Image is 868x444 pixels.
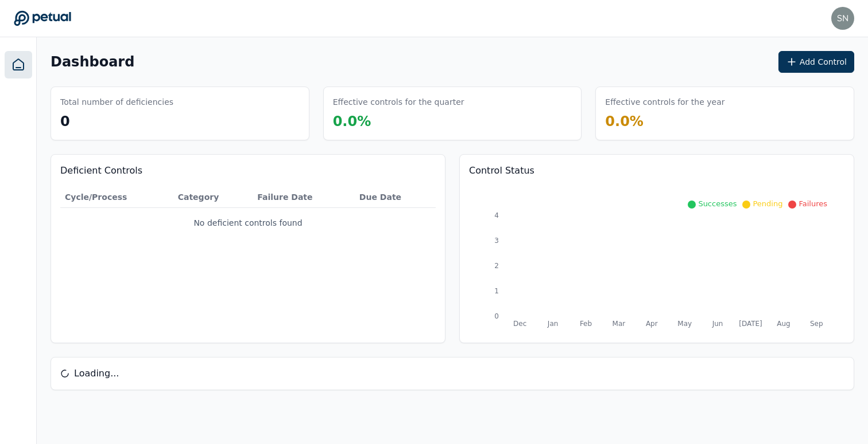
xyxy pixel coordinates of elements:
[494,312,499,320] tspan: 0
[60,164,436,178] h3: Deficient Controls
[810,320,823,328] tspan: Sep
[494,237,499,245] tspan: 3
[739,320,762,328] tspan: [DATE]
[494,262,499,270] tspan: 2
[60,208,436,238] td: No deficient controls found
[753,199,782,208] span: Pending
[60,113,70,129] span: 0
[60,187,173,208] th: Cycle/Process
[494,287,499,295] tspan: 1
[677,320,692,328] tspan: May
[60,96,173,108] h3: Total number of deficiencies
[5,51,32,78] a: Dashboard
[51,53,134,71] h1: Dashboard
[712,320,723,328] tspan: Jun
[333,96,464,108] h3: Effective controls for the quarter
[777,320,790,328] tspan: Aug
[605,96,724,108] h3: Effective controls for the year
[333,113,371,129] span: 0.0 %
[469,164,844,178] h3: Control Status
[547,320,559,328] tspan: Jan
[698,199,737,208] span: Successes
[605,113,644,129] span: 0.0 %
[51,357,854,390] div: Loading...
[580,320,592,328] tspan: Feb
[613,320,626,328] tspan: Mar
[799,199,827,208] span: Failures
[513,320,526,328] tspan: Dec
[14,10,71,26] a: Go to Dashboard
[253,187,355,208] th: Failure Date
[831,7,854,30] img: snir@petual.ai
[355,187,436,208] th: Due Date
[173,187,253,208] th: Category
[646,320,658,328] tspan: Apr
[778,51,854,73] button: Add Control
[494,211,499,219] tspan: 4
